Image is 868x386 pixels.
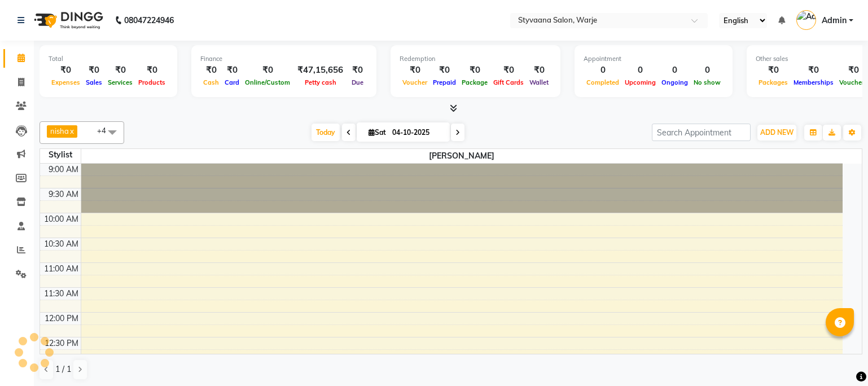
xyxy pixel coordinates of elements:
span: Voucher [400,78,430,86]
div: 0 [622,64,659,77]
div: ₹0 [242,64,293,77]
div: 9:00 AM [46,164,81,176]
div: ₹0 [400,64,430,77]
span: Petty cash [302,78,339,86]
div: ₹47,15,656 [293,64,348,77]
span: 1 / 1 [55,363,71,375]
span: Memberships [791,78,836,86]
div: 11:30 AM [42,288,81,300]
span: Today [312,124,340,141]
input: 2025-10-04 [389,124,445,141]
div: ₹0 [348,64,367,77]
span: Gift Cards [490,78,527,86]
div: ₹0 [83,64,105,77]
span: Packages [756,78,791,86]
span: No show [691,78,724,86]
div: 0 [691,64,724,77]
div: Total [49,54,168,64]
input: Search Appointment [652,124,751,141]
div: 12:00 PM [42,313,81,324]
span: Ongoing [659,78,691,86]
div: 9:30 AM [46,188,81,200]
div: 10:30 AM [42,238,81,250]
div: Stylist [40,149,81,161]
span: Sales [83,78,105,86]
div: ₹0 [222,64,242,77]
span: [PERSON_NAME] [81,149,843,163]
span: Package [459,78,490,86]
div: 0 [659,64,691,77]
div: ₹0 [105,64,135,77]
img: logo [29,5,106,36]
a: x [69,126,74,135]
div: ₹0 [459,64,490,77]
span: Due [349,78,366,86]
span: nisha [50,126,69,135]
div: 10:00 AM [42,213,81,225]
div: ₹0 [430,64,459,77]
span: Online/Custom [242,78,293,86]
b: 08047224946 [124,5,174,36]
div: Redemption [400,54,551,64]
span: Prepaid [430,78,459,86]
span: Admin [822,15,847,27]
span: Upcoming [622,78,659,86]
div: ₹0 [490,64,527,77]
div: 11:00 AM [42,263,81,275]
span: Wallet [527,78,551,86]
span: Sat [366,128,389,137]
span: Completed [584,78,622,86]
div: ₹0 [135,64,168,77]
div: ₹0 [527,64,551,77]
span: ADD NEW [760,128,794,137]
button: ADD NEW [757,125,796,141]
span: +4 [97,126,115,135]
div: Finance [200,54,367,64]
span: Products [135,78,168,86]
div: ₹0 [756,64,791,77]
span: Services [105,78,135,86]
div: ₹0 [791,64,836,77]
span: Card [222,78,242,86]
div: 12:30 PM [42,337,81,349]
span: Cash [200,78,222,86]
div: ₹0 [200,64,222,77]
span: Expenses [49,78,83,86]
div: ₹0 [49,64,83,77]
div: 0 [584,64,622,77]
div: Appointment [584,54,724,64]
img: Admin [796,10,816,30]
